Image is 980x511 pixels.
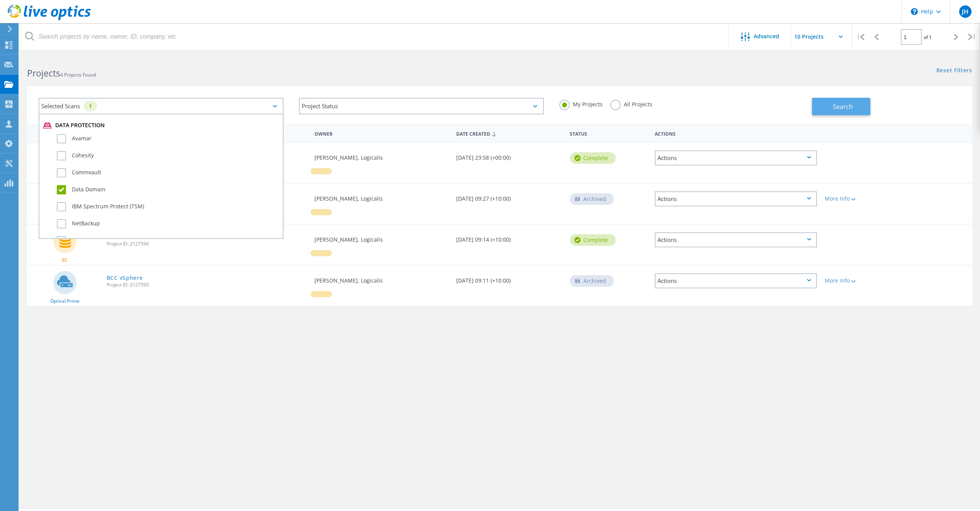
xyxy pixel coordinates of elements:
div: Complete [570,152,616,164]
label: Commvault [57,168,279,177]
b: Projects [27,67,60,79]
a: BCC - SC Prod [107,234,146,240]
div: | [853,23,868,51]
label: Data Domain [57,185,279,194]
input: Search projects by name, owner, ID, company, etc [19,23,729,50]
div: [DATE] 09:14 (+10:00) [452,225,566,250]
div: 1 [84,101,97,111]
span: Project ID: 2127594 [107,242,307,246]
div: [DATE] 09:11 (+10:00) [452,266,566,291]
a: BCC vSphere [107,275,143,281]
button: Search [812,98,870,115]
label: NetBackup (API) [57,236,279,245]
div: Selected Scans [39,98,284,114]
div: Actions [655,232,817,247]
span: SC [62,258,68,262]
div: Actions [655,273,817,288]
div: [DATE] 23:58 (+00:00) [452,143,566,168]
svg: \n [911,8,918,15]
span: JH [962,9,968,15]
span: Advanced [754,34,779,39]
label: NetBackup [57,219,279,228]
div: Complete [570,234,616,246]
div: [DATE] 09:27 (+10:00) [452,184,566,209]
span: of 1 [924,34,932,41]
div: More Info [825,278,893,283]
div: Status [566,126,651,140]
label: All Projects [610,100,652,107]
span: 4 Projects Found [60,72,96,78]
div: Actions [655,150,817,165]
div: Owner [311,126,452,140]
div: More Info [825,196,893,201]
div: [PERSON_NAME], Logicalis [311,266,452,291]
div: Project Status [299,98,544,114]
label: My Projects [559,100,603,107]
div: [PERSON_NAME], Logicalis [311,225,452,250]
div: [PERSON_NAME], Logicalis [311,143,452,168]
span: Project ID: 2127593 [107,283,307,287]
label: Cohesity [57,151,279,160]
div: Actions [651,126,821,140]
div: [PERSON_NAME], Logicalis [311,184,452,209]
a: Live Optics Dashboard [8,16,91,22]
div: Data Protection [43,122,279,129]
span: Optical Prime [50,299,80,303]
div: Archived [570,193,614,205]
span: Search [833,102,853,111]
a: Reset Filters [936,68,972,74]
div: Archived [570,275,614,287]
div: Date Created [452,126,566,141]
div: | [964,23,980,51]
div: Actions [655,191,817,206]
label: IBM Spectrum Protect (TSM) [57,202,279,211]
label: Avamar [57,134,279,143]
